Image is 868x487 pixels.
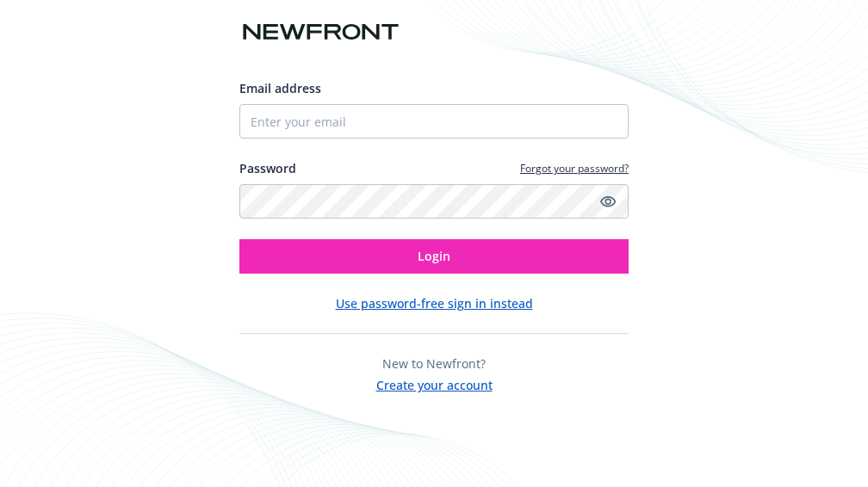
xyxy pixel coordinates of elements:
[382,355,486,372] span: New to Newfront?
[376,373,493,394] button: Create your account
[336,294,533,312] button: Use password-free sign in instead
[418,248,450,264] span: Login
[239,239,629,274] button: Login
[239,104,629,139] input: Enter your email
[239,184,629,219] input: Enter your password
[520,161,629,176] a: Forgot your password?
[239,159,296,177] label: Password
[598,191,618,212] a: Show password
[239,17,402,47] img: Newfront logo
[239,80,321,96] span: Email address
